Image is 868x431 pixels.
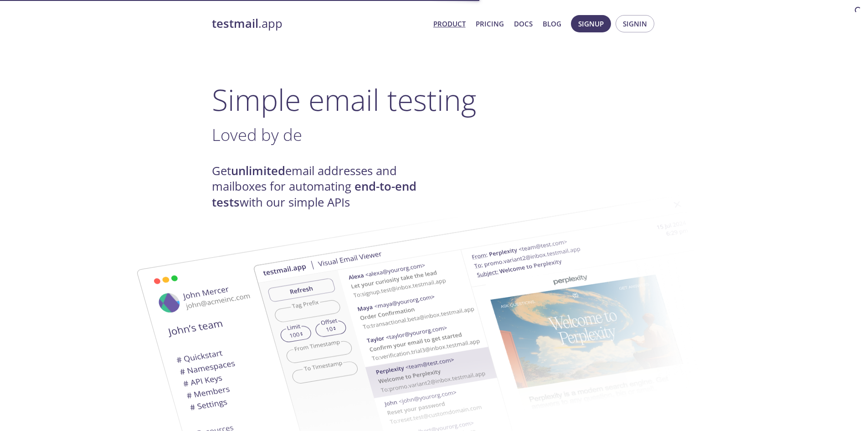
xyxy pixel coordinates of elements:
[571,15,611,32] button: Signup
[212,123,302,146] span: Loved by de
[578,18,604,30] span: Signup
[212,163,434,210] h4: Get email addresses and mailboxes for automating with our simple APIs
[623,18,647,30] span: Signin
[212,178,416,210] strong: end-to-end tests
[231,163,285,179] strong: unlimited
[212,16,258,31] strong: testmail
[616,15,654,32] button: Signin
[212,16,426,31] a: testmail.app
[514,18,533,30] a: Docs
[433,18,466,30] a: Product
[543,18,561,30] a: Blog
[476,18,504,30] a: Pricing
[212,82,657,117] h1: Simple email testing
